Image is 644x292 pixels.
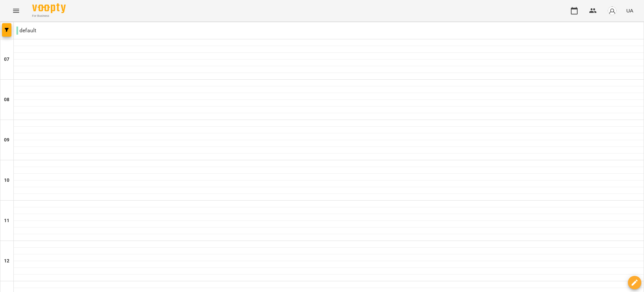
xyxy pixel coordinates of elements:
img: avatar_s.png [607,6,617,15]
span: For Business [32,14,66,18]
span: UA [626,7,633,14]
button: UA [624,4,636,17]
img: Voopty Logo [32,3,66,13]
h6: 12 [4,257,9,265]
h6: 11 [4,217,9,224]
p: default [16,27,36,35]
h6: 10 [4,177,9,184]
h6: 08 [4,96,9,103]
button: Menu [8,3,24,19]
h6: 09 [4,136,9,144]
h6: 07 [4,56,9,63]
